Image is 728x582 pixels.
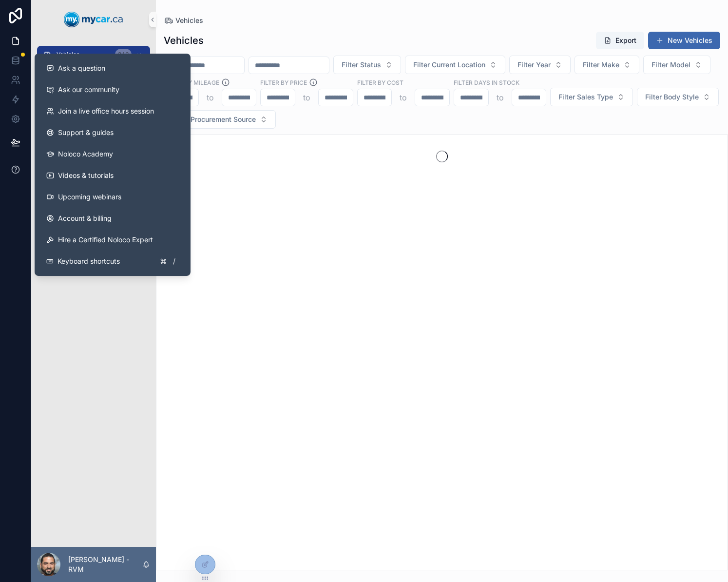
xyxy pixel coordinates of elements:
button: Select Button [575,56,639,74]
span: Filter Year [517,60,551,70]
span: Filter Body Style [645,92,699,102]
label: Filter By Mileage [164,78,219,87]
a: Support & guides [38,122,187,143]
span: Join a live office hours session [58,106,154,116]
span: Upcoming webinars [58,192,121,202]
img: App logo [64,12,123,27]
span: Filter Sales Type [558,92,613,102]
button: Ask a question [38,58,187,79]
button: Select Button [405,56,505,74]
label: FILTER BY PRICE [260,78,307,87]
p: to [497,92,504,103]
span: Ask a question [58,63,105,73]
h1: Vehicles [164,34,204,47]
a: Join a live office hours session [38,100,187,122]
span: Videos & tutorials [58,171,114,180]
a: Ask our community [38,79,187,100]
span: Support & guides [58,128,114,137]
span: Filter Procurement Source [172,115,256,124]
div: 346 [115,49,132,60]
span: Noloco Academy [58,149,113,159]
button: Select Button [550,88,633,106]
button: New Vehicles [648,32,720,49]
button: Export [596,32,644,49]
div: scrollable content [31,39,156,213]
button: Select Button [643,56,710,74]
a: Upcoming webinars [38,186,187,208]
label: FILTER BY COST [357,78,403,87]
span: Filter Model [651,60,690,70]
span: Vehicles [175,16,203,25]
a: Vehicles346 [37,46,150,63]
button: Hire a Certified Noloco Expert [38,229,187,251]
span: Account & billing [58,213,112,223]
label: Filter Days In Stock [454,78,519,87]
p: to [207,92,214,103]
p: to [303,92,310,103]
button: Select Button [637,88,719,106]
button: Select Button [509,56,571,74]
button: Select Button [333,56,401,74]
span: Filter Status [342,60,381,70]
span: / [170,257,178,265]
a: Vehicles [164,16,203,25]
a: Noloco Academy [38,143,187,165]
span: Filter Current Location [413,60,485,70]
span: Hire a Certified Noloco Expert [58,235,153,245]
span: Filter Make [583,60,619,70]
a: Videos & tutorials [38,165,187,186]
p: to [400,92,407,103]
p: [PERSON_NAME] - RVM [68,555,142,574]
button: Keyboard shortcuts/ [38,251,187,272]
button: Select Button [164,110,276,129]
span: Vehicles [57,51,79,58]
span: Ask our community [58,85,119,95]
span: Keyboard shortcuts [57,256,120,266]
a: Account & billing [38,208,187,229]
